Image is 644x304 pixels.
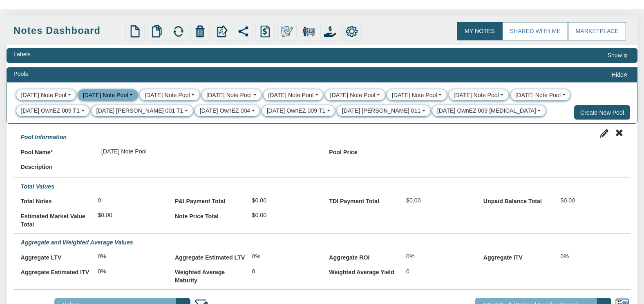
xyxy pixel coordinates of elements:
div: $0.00 [553,193,623,208]
label: Weighted Average Maturity [175,264,245,285]
div: [DATE] Note Pool [206,91,252,99]
div: [DATE] OwnEZ 004 [200,107,250,115]
div: [DATE] Note Pool [21,91,66,99]
div: Labels [13,50,31,58]
div: Notes Dashboard [13,24,123,38]
img: export.svg [216,25,228,38]
div: 0% [553,249,623,264]
label: Pool Price [329,144,399,157]
div: [DATE] Note Pool [94,144,315,159]
label: Aggregate LTV [20,249,90,262]
label: Total Notes [20,193,90,206]
img: share.svg [237,25,250,38]
div: 0 [245,264,315,279]
div: Total Values [13,178,631,193]
div: [DATE] OwnEZ 009 [MEDICAL_DATA] [437,107,536,115]
img: refresh.png [172,25,185,38]
div: 0% [245,249,315,264]
img: new.png [129,25,141,38]
label: Aggregate ROI [329,249,399,262]
div: [DATE] Note Pool [330,91,376,99]
div: Aggregate and Weighted Average Values [13,234,631,249]
label: Aggregate ITV [483,249,553,262]
div: Pool Information [13,129,74,144]
label: Unpaid Balance Total [483,193,553,206]
label: Pool Name [20,144,94,157]
button: Hide [609,70,631,80]
div: [DATE] OwnEZ 009 T1 [21,107,80,115]
div: 0 [399,264,469,279]
div: [DATE] Note Pool [268,91,313,99]
label: Aggregate Estimated LTV [175,249,245,262]
button: Create New Pool [574,105,630,120]
div: 0 [91,193,161,208]
button: Show [605,50,631,60]
label: Estimated Market Value Total [20,208,90,229]
div: [DATE] OwnEZ 009 T1 [267,107,326,115]
label: TDI Payment Total [329,193,399,206]
img: trash.png [194,25,206,38]
img: purchase_offer.png [324,25,336,38]
label: Note Price Total [175,208,245,220]
img: for_sale.png [302,25,315,38]
label: Weighted Average Yield [329,264,399,277]
img: history.png [259,25,271,38]
img: make_own.png [281,25,293,38]
div: 0% [91,264,161,279]
label: P&I Payment Total [175,193,245,206]
div: Pools [13,70,28,78]
div: [DATE] Note Pool [454,91,499,99]
div: $0.00 [399,193,469,208]
div: [DATE] Note Pool [83,91,128,99]
label: Aggregate Estimated ITV [20,264,90,277]
img: settings.png [346,25,358,38]
div: [DATE] [PERSON_NAME] 011 [342,107,421,115]
img: copy.png [151,25,163,38]
div: [DATE] Note Pool [515,91,561,99]
div: [DATE] Note Pool [145,91,190,99]
div: $0.00 [91,208,161,222]
div: [DATE] Note Pool [392,91,437,99]
label: Description [20,159,94,171]
div: 0% [91,249,161,264]
div: 0% [399,249,469,264]
div: [DATE] [PERSON_NAME] 001 T1 [96,107,183,115]
div: $0.00 [245,208,315,222]
div: $0.00 [245,193,315,208]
